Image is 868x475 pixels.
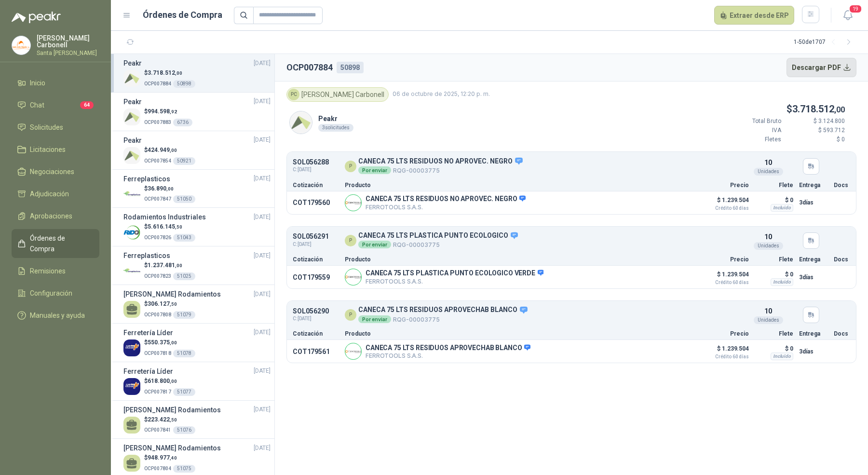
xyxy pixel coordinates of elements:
[345,257,695,262] p: Producto
[755,269,793,280] p: $ 0
[358,157,523,165] p: CANECA 75 LTS RESIDUOS NO APROVEC. NEGRO
[123,289,221,299] h3: [PERSON_NAME] Rodamientos
[123,147,140,164] img: Company Logo
[286,87,389,102] div: [PERSON_NAME] Carbonell
[30,233,90,254] span: Órdenes de Compra
[366,352,530,359] p: FERROTOOLS S.A.S.
[293,315,329,323] span: C: [DATE]
[254,59,271,68] span: [DATE]
[254,213,271,222] span: [DATE]
[123,289,271,319] a: [PERSON_NAME] Rodamientos[DATE] $306.127,50OCP00780851079
[834,105,845,114] span: ,00
[148,69,182,76] span: 3.718.512
[393,90,490,99] span: 06 de octubre de 2025, 12:20 p. m.
[173,350,195,357] div: 51078
[123,262,140,279] img: Company Logo
[144,273,171,279] span: OCP007823
[144,81,171,86] span: OCP007884
[755,331,793,337] p: Flete
[849,4,862,14] span: 19
[144,389,171,394] span: OCP007817
[123,327,271,358] a: Ferretería Líder[DATE] Company Logo$550.375,00OCP00781851078
[123,174,271,204] a: Ferreplasticos[DATE] Company Logo$36.890,00OCP00784751050
[12,284,99,302] a: Configuración
[794,35,856,50] div: 1 - 50 de 1707
[358,240,519,250] p: RQG-00003775
[123,58,142,68] h3: Peakr
[318,113,353,124] p: Peakr
[37,50,99,56] p: Santa [PERSON_NAME]
[123,135,271,165] a: Peakr[DATE] Company Logo$424.949,00OCP00785450921
[254,290,271,299] span: [DATE]
[345,343,361,359] img: Company Logo
[714,6,795,25] button: Extraer desde ERP
[345,161,356,172] div: P
[290,111,312,134] img: Company Logo
[12,163,99,181] a: Negociaciones
[701,206,749,211] span: Crédito 60 días
[123,224,140,241] img: Company Logo
[12,229,99,258] a: Órdenes de Compra
[771,278,793,286] div: Incluido
[37,35,99,48] p: [PERSON_NAME] Carbonell
[293,348,339,355] p: COT179561
[30,78,45,88] span: Inicio
[123,250,170,261] h3: Ferreplasticos
[771,353,793,360] div: Incluido
[30,211,72,221] span: Aprobaciones
[123,366,271,396] a: Ferretería Líder[DATE] Company Logo$618.800,00OCP00781751077
[366,278,543,285] p: FERROTOOLS S.A.S.
[293,257,339,262] p: Cotización
[175,70,182,76] span: ,00
[123,443,271,473] a: [PERSON_NAME] Rodamientos[DATE] $948.977,40OCP00780451075
[123,109,140,125] img: Company Logo
[345,235,356,246] div: P
[366,269,543,278] p: CANECA 75 LTS PLASTICA PUNTO ECOLOGICO VERDE
[148,378,177,384] span: 618.800
[723,135,781,144] p: Fletes
[12,207,99,225] a: Aprobaciones
[755,257,793,262] p: Flete
[345,182,695,188] p: Producto
[799,331,828,337] p: Entrega
[170,301,177,307] span: ,50
[173,234,195,242] div: 51043
[764,306,772,316] p: 10
[170,379,177,384] span: ,00
[144,351,171,356] span: OCP007818
[144,427,171,433] span: OCP007841
[170,148,177,153] span: ,00
[123,405,271,435] a: [PERSON_NAME] Rodamientos[DATE] $223.422,50OCP00784151076
[358,165,523,176] p: RQG-00003775
[701,182,749,188] p: Precio
[701,194,749,211] p: $ 1.239.504
[345,195,361,211] img: Company Logo
[764,157,772,168] p: 10
[799,346,828,357] p: 3 días
[12,262,99,280] a: Remisiones
[701,269,749,285] p: $ 1.239.504
[144,222,195,231] p: $
[254,405,271,414] span: [DATE]
[173,388,195,396] div: 51077
[358,241,391,248] div: Por enviar
[148,300,177,307] span: 306.127
[358,315,391,323] div: Por enviar
[366,344,530,353] p: CANECA 75 LTS RESIDUOS APROVECHAB BLANCO
[787,126,845,135] p: $ 593.712
[173,157,195,165] div: 50921
[787,117,845,126] p: $ 3.124.800
[723,102,845,117] p: $
[358,166,391,174] div: Por enviar
[30,310,85,321] span: Manuales y ayuda
[170,340,177,345] span: ,00
[144,146,195,155] p: $
[345,309,356,321] div: P
[144,299,195,309] p: $
[834,257,850,262] p: Docs
[358,231,519,240] p: CANECA 75 LTS PLASTICA PUNTO ECOLOGICO
[144,453,195,462] p: $
[286,61,333,74] h2: OCP007884
[12,12,61,23] img: Logo peakr
[12,118,99,136] a: Solicitudes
